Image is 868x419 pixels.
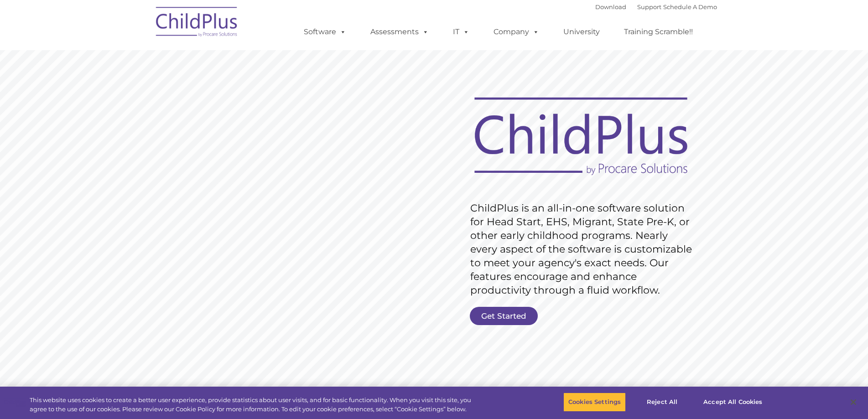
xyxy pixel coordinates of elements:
a: Assessments [361,23,438,41]
div: This website uses cookies to create a better user experience, provide statistics about user visit... [30,396,478,414]
a: University [554,23,609,41]
button: Reject All [634,393,691,412]
a: Schedule A Demo [663,3,717,10]
a: Get Started [470,307,538,325]
font: | [595,3,717,10]
button: Close [843,392,863,412]
button: Cookies Settings [563,393,626,412]
button: Accept All Cookies [698,393,767,412]
a: Training Scramble!! [615,23,702,41]
a: IT [444,23,478,41]
a: Company [484,23,548,41]
rs-layer: ChildPlus is an all-in-one software solution for Head Start, EHS, Migrant, State Pre-K, or other ... [470,202,696,297]
a: Software [295,23,355,41]
a: Download [595,3,626,10]
a: Support [637,3,661,10]
img: ChildPlus by Procare Solutions [151,0,243,46]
